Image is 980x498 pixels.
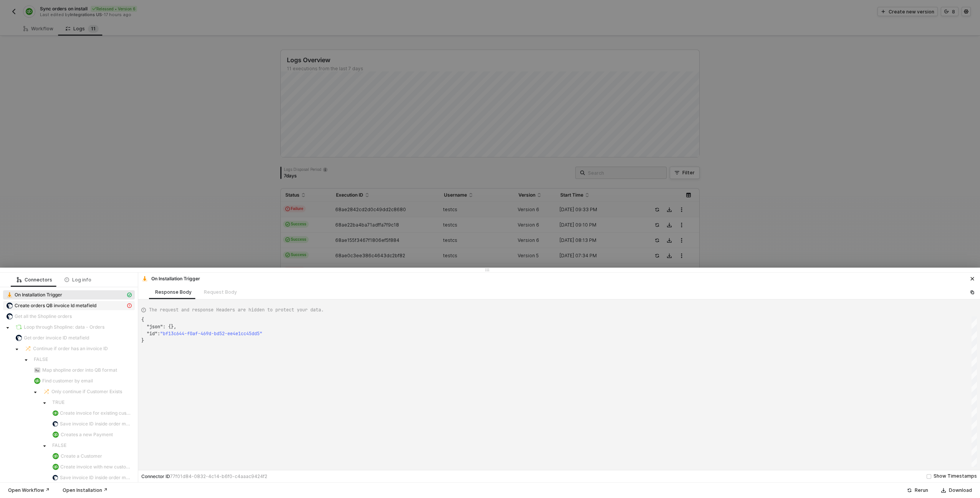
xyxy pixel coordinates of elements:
[8,487,50,493] div: Open Workflow ↗
[25,346,31,352] img: integration-icon
[53,410,58,416] img: integration-icon
[49,419,135,429] span: Save invoice ID inside order metafields
[170,473,267,479] span: 77f01d84-0832-4c14-b6f0-c4aaac9424f2
[3,301,135,310] span: Create orders QB invoice Id metafield
[49,441,135,450] span: FALSE
[6,326,10,330] span: caret-down
[7,313,13,319] img: integration-icon
[22,344,135,353] span: Continue if order has an invoice ID
[49,398,135,407] span: TRUE
[142,276,148,282] img: integration-icon
[157,331,160,337] span: :
[49,409,135,418] span: Create invoice for existing customer
[15,303,96,309] span: Create orders QB invoice Id metafield
[936,486,977,495] button: Download
[53,453,59,459] img: integration-icon
[7,292,13,298] img: integration-icon
[12,323,135,332] span: Loop through Shopline: data - Orders
[52,399,65,405] span: TRUE
[40,387,135,396] span: Only continue if Customer Exists
[43,401,46,405] span: caret-down
[52,442,66,448] span: FALSE
[60,421,132,427] span: Save invoice ID inside order metafields
[31,366,135,375] span: Map shopline order into QB format
[141,316,142,323] textarea: Editor content;Press Alt+F1 for Accessibility Options.
[53,475,58,481] img: integration-icon
[147,331,157,337] span: "id"
[43,444,46,448] span: caret-down
[16,335,22,341] img: integration-icon
[970,290,975,294] span: icon-copy-paste
[31,376,135,385] span: Find customer by email
[58,486,113,495] button: Open Installation ↗
[141,275,200,282] div: On Installation Trigger
[53,464,59,470] img: integration-icon
[49,452,135,461] span: Create a Customer
[127,293,132,297] span: icon-cards
[160,331,262,337] span: "bf13c644-f0af-469d-bd52-ee4e1cc45dd5"
[907,488,912,493] span: icon-success-page
[34,356,48,362] span: FALSE
[53,421,58,427] img: integration-icon
[163,324,176,330] span: : {},
[141,317,144,323] span: {
[141,473,267,480] div: Connector ID
[51,389,122,395] span: Only continue if Customer Exists
[34,367,40,373] img: integration-icon
[970,276,975,281] span: icon-close
[941,488,946,493] span: icon-download
[915,487,928,493] div: Rerun
[15,347,19,351] span: caret-down
[24,358,28,362] span: caret-down
[42,378,93,384] span: Find customer by email
[63,487,108,493] div: Open Installation ↗
[485,268,490,272] span: icon-drag-indicator
[149,306,324,313] span: The request and response Headers are hidden to protect your data.
[61,432,113,438] span: Creates a new Payment
[3,312,135,321] span: Get all the Shopline orders
[31,355,135,364] span: FALSE
[49,430,135,439] span: Creates a new Payment
[43,389,50,395] img: integration-icon
[141,338,144,344] span: }
[902,486,933,495] button: Rerun
[42,367,117,373] span: Map shopline order into QB format
[17,277,52,283] div: Connectors
[60,475,132,481] span: Save invoice ID inside order metafields
[61,453,102,459] span: Create a Customer
[34,378,40,384] img: integration-icon
[49,473,135,482] span: Save invoice ID inside order metafields
[53,432,59,438] img: integration-icon
[24,324,104,330] span: Loop through Shopline: data - Orders
[147,324,163,330] span: "json"
[60,464,132,470] span: Create invoice with new customer
[33,346,108,352] span: Continue if order has an invoice ID
[127,303,132,308] span: icon-exclamation
[15,292,62,298] span: On Installation Trigger
[12,333,135,342] span: Get order invoice ID metafield
[16,324,22,330] img: integration-icon
[949,487,972,493] div: Download
[24,335,89,341] span: Get order invoice ID metafield
[65,277,91,283] div: Log info
[934,473,977,480] div: Show Timestamps
[15,313,72,319] span: Get all the Shopline orders
[155,289,192,295] div: Response Body
[3,290,135,299] span: On Installation Trigger
[17,278,22,282] span: icon-logic
[3,486,55,495] button: Open Workflow ↗
[60,410,132,416] span: Create invoice for existing customer
[33,390,37,394] span: caret-down
[49,462,135,472] span: Create invoice with new customer
[7,303,13,309] img: integration-icon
